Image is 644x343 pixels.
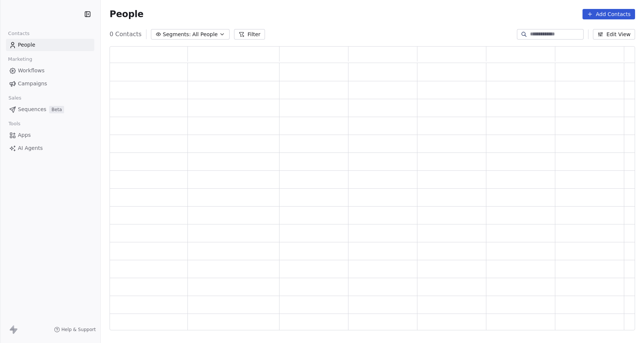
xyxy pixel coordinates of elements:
[110,9,143,20] span: People
[163,31,191,38] span: Segments:
[6,142,94,154] a: AI Agents
[54,327,96,333] a: Help & Support
[583,9,635,19] button: Add Contacts
[18,41,35,49] span: People
[5,118,23,129] span: Tools
[6,129,94,141] a: Apps
[18,144,43,152] span: AI Agents
[5,92,25,104] span: Sales
[110,30,142,39] span: 0 Contacts
[18,131,31,139] span: Apps
[18,106,46,113] span: Sequences
[18,80,47,88] span: Campaigns
[5,54,35,65] span: Marketing
[5,28,33,39] span: Contacts
[192,31,218,38] span: All People
[6,78,94,90] a: Campaigns
[593,29,635,40] button: Edit View
[49,106,64,113] span: Beta
[18,67,45,75] span: Workflows
[6,64,94,77] a: Workflows
[234,29,265,40] button: Filter
[6,39,94,51] a: People
[61,327,96,333] span: Help & Support
[6,103,94,116] a: SequencesBeta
